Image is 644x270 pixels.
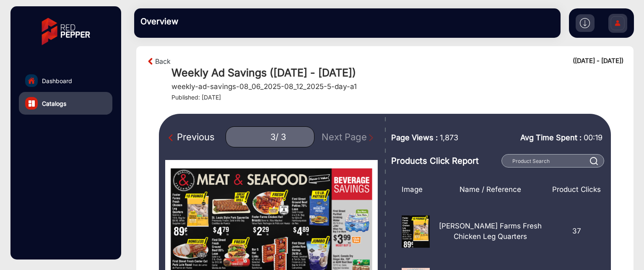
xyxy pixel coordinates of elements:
div: 37 [551,215,602,248]
img: catalog [29,100,35,107]
img: Sign%20Up.svg [609,10,626,39]
p: [PERSON_NAME] Farms Fresh Chicken Leg Quarters [436,221,544,242]
span: 00:19 [584,133,602,142]
h3: Overview [140,16,258,26]
h3: Products Click Report [391,156,499,166]
a: Back [155,56,171,66]
div: Previous [169,130,215,144]
img: 175381037000028.png [402,215,430,248]
a: Catalogs [19,92,112,115]
div: Name / Reference [430,184,551,195]
div: / 3 [275,132,286,142]
div: Product Clicks [551,184,602,195]
div: ([DATE] - [DATE]) [573,56,623,66]
h5: weekly-ad-savings-08_06_2025-08_12_2025-5-day-a1 [171,82,357,91]
span: Catalogs [42,99,66,108]
span: Page Views : [391,132,438,143]
a: Dashboard [19,69,112,92]
img: Previous Page [169,134,177,142]
img: vmg-logo [36,10,96,52]
input: Product Search [501,154,604,168]
h1: Weekly Ad Savings ([DATE] - [DATE]) [171,66,623,79]
img: prodSearch%20_white.svg [590,157,598,165]
span: Dashboard [42,76,72,85]
img: h2download.svg [580,18,590,28]
h4: Published: [DATE] [171,94,623,101]
div: Image [395,184,430,195]
img: arrow-left-1.svg [146,56,155,66]
img: home [28,77,35,84]
span: Avg Time Spent : [520,132,582,143]
span: 1,873 [440,132,458,143]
